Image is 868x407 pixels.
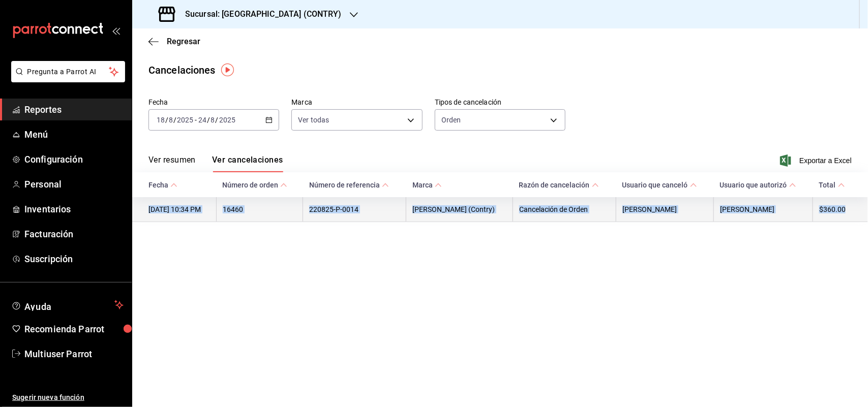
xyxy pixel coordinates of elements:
span: / [216,116,219,124]
span: Sugerir nueva función [12,392,124,403]
span: Fecha [148,181,177,189]
span: Usuario que canceló [622,181,697,189]
span: Inventarios [24,202,124,216]
th: [DATE] 10:34 PM [132,197,216,222]
th: 220825-P-0014 [303,197,406,222]
span: Número de referencia [309,181,389,189]
span: Configuración [24,152,124,166]
span: Ayuda [24,299,110,311]
h3: Sucursal: [GEOGRAPHIC_DATA] (CONTRY) [177,8,342,20]
th: [PERSON_NAME] [616,197,714,222]
button: Ver cancelaciones [212,155,283,172]
span: Pregunta a Parrot AI [27,67,109,77]
th: $360.00 [813,197,868,222]
span: Personal [24,177,124,191]
label: Fecha [148,99,279,106]
input: -- [211,116,216,124]
span: / [165,116,168,124]
span: - [195,116,197,124]
label: Tipos de cancelación [435,99,565,106]
span: Marca [412,181,442,189]
span: Multiuser Parrot [24,347,124,361]
span: Menú [24,128,124,141]
th: [PERSON_NAME] [714,197,813,222]
span: Regresar [167,37,200,46]
th: 16460 [216,197,303,222]
span: / [207,116,210,124]
input: -- [156,116,165,124]
th: [PERSON_NAME] (Contry) [406,197,513,222]
label: Marca [291,99,422,106]
img: Tooltip marker [221,64,234,76]
button: Regresar [148,37,200,46]
span: Suscripción [24,252,124,266]
button: Ver resumen [148,155,196,172]
span: Orden [441,115,461,125]
span: Facturación [24,227,124,241]
input: ---- [219,116,236,124]
div: Cancelaciones [148,62,216,78]
span: Reportes [24,103,124,116]
button: Exportar a Excel [782,154,852,167]
button: Pregunta a Parrot AI [11,61,125,82]
a: Pregunta a Parrot AI [7,74,125,84]
th: Cancelación de Orden [513,197,616,222]
span: Usuario que autorizó [720,181,796,189]
button: open_drawer_menu [112,26,120,35]
input: -- [198,116,207,124]
span: Razón de cancelación [519,181,599,189]
span: Total [819,181,845,189]
input: -- [168,116,173,124]
div: navigation tabs [148,155,283,172]
input: ---- [176,116,194,124]
span: / [173,116,176,124]
span: Recomienda Parrot [24,322,124,336]
span: Número de orden [222,181,287,189]
span: Ver todas [298,115,329,125]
